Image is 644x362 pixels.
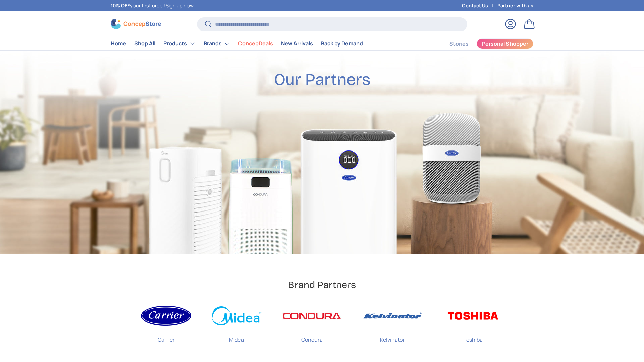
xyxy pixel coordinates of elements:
[443,302,503,349] a: Toshiba
[362,302,423,349] a: Kelvinator
[111,2,130,9] strong: 10% OFF
[204,37,230,50] a: Brands
[238,37,273,50] a: ConcepDeals
[288,279,356,291] h2: Brand Partners
[497,2,533,9] a: Partner with us
[321,37,363,50] a: Back by Demand
[134,37,155,50] a: Shop All
[281,37,313,50] a: New Arrivals
[482,41,528,46] span: Personal Shopper
[111,37,126,50] a: Home
[462,2,497,9] a: Contact Us
[477,38,533,49] a: Personal Shopper
[111,2,195,9] p: your first order! .
[229,330,244,344] p: Midea
[166,2,193,9] a: Sign up now
[274,69,370,90] h2: Our Partners
[163,37,196,50] a: Products
[159,37,200,50] summary: Products
[449,37,469,50] a: Stories
[200,37,234,50] summary: Brands
[111,37,363,50] nav: Primary
[141,302,191,349] a: Carrier
[158,330,175,344] p: Carrier
[463,330,483,344] p: Toshiba
[211,302,262,349] a: Midea
[282,302,342,349] a: Condura
[433,37,533,50] nav: Secondary
[380,330,405,344] p: Kelvinator
[111,19,161,29] img: ConcepStore
[301,330,323,344] p: Condura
